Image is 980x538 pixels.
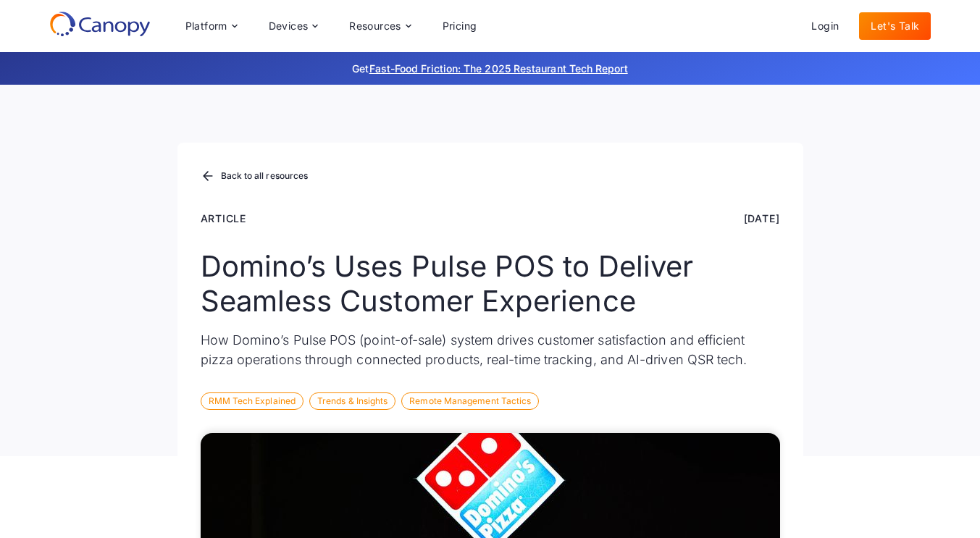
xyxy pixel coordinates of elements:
h1: Domino’s Uses Pulse POS to Deliver Seamless Customer Experience [201,249,780,319]
a: Let's Talk [859,12,931,40]
div: RMM Tech Explained [201,392,303,410]
a: Fast-Food Friction: The 2025 Restaurant Tech Report [369,62,628,75]
div: Article [201,211,247,226]
a: Back to all resources [201,167,309,186]
a: Pricing [431,12,489,40]
a: Login [800,12,850,40]
div: Trends & Insights [309,392,395,410]
p: How Domino’s Pulse POS (point-of-sale) system drives customer satisfaction and efficient pizza op... [201,330,780,369]
div: Devices [269,21,309,31]
p: Get [135,61,845,76]
div: [DATE] [744,211,780,226]
div: Platform [174,12,248,41]
div: Resources [349,21,401,31]
div: Back to all resources [221,172,309,180]
div: Devices [257,12,330,41]
div: Platform [185,21,227,31]
div: Remote Management Tactics [401,392,539,410]
div: Resources [338,12,422,41]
